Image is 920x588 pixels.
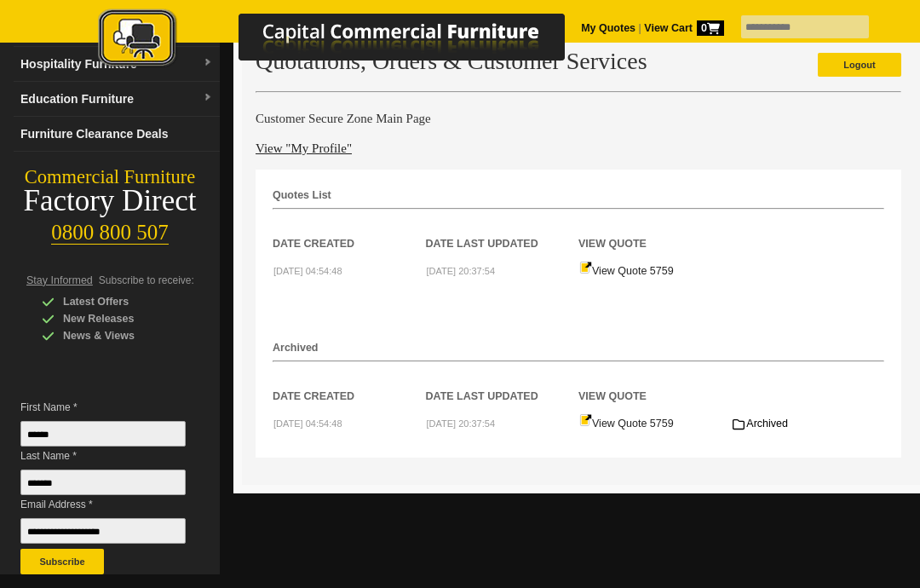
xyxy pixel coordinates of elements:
th: View Quote [578,210,732,252]
div: New Releases [42,310,204,327]
a: View "My Profile" [256,141,352,155]
div: Latest Offers [42,293,204,310]
th: Date Created [273,210,426,252]
small: [DATE] 20:37:54 [427,266,496,276]
a: Furniture Clearance Deals [14,117,220,152]
strong: View Cart [644,22,724,34]
input: Email Address * [20,518,186,544]
small: [DATE] 04:54:48 [273,418,342,429]
a: Education Furnituredropdown [14,82,220,117]
input: First Name * [20,421,186,447]
small: [DATE] 20:37:54 [427,418,496,429]
a: View Quote 5759 [579,418,674,429]
th: Date Last Updated [426,210,579,252]
span: Archived [746,418,788,429]
a: Logout [818,53,901,77]
span: Stay Informed [26,274,93,286]
img: Quote-icon [579,413,592,427]
strong: Quotes List [273,189,331,201]
img: dropdown [203,93,213,103]
button: Subscribe [20,549,104,574]
img: Capital Commercial Furniture Logo [51,9,647,71]
span: Email Address * [20,496,186,513]
small: [DATE] 04:54:48 [273,266,342,276]
strong: Archived [273,342,319,354]
a: View Cart0 [641,22,724,34]
input: Last Name * [20,470,186,495]
th: View Quote [578,362,732,405]
h4: Customer Secure Zone Main Page [256,110,901,127]
span: Subscribe to receive: [99,274,194,286]
div: News & Views [42,327,204,344]
a: View Quote 5759 [579,265,674,277]
span: Last Name * [20,447,186,464]
a: Capital Commercial Furniture Logo [51,9,647,76]
th: Date Last Updated [426,362,579,405]
a: Hospitality Furnituredropdown [14,47,220,82]
span: First Name * [20,399,186,416]
span: 0 [697,20,724,36]
img: Quote-icon [579,261,592,274]
th: Date Created [273,362,426,405]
